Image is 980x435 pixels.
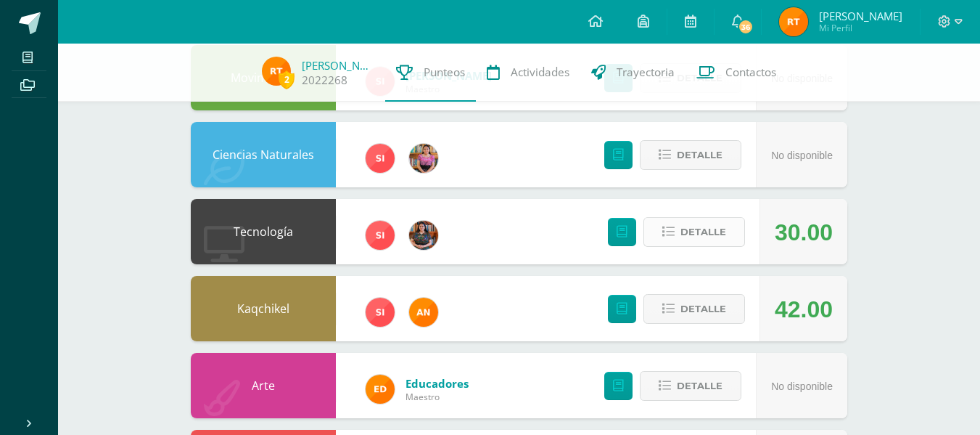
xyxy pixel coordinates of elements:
span: Actividades [511,65,569,80]
span: Detalle [677,142,722,168]
a: Punteos [385,44,476,102]
div: 30.00 [775,200,833,265]
span: Contactos [725,65,776,80]
img: ed927125212876238b0630303cb5fd71.png [366,375,395,404]
button: Detalle [640,140,741,170]
button: Detalle [643,217,745,247]
img: 1e3c7f018e896ee8adc7065031dce62a.png [366,221,395,250]
img: fc6731ddebfef4a76f049f6e852e62c4.png [409,298,438,327]
img: 1e3c7f018e896ee8adc7065031dce62a.png [366,144,395,173]
span: Detalle [680,219,726,245]
a: Educadores [405,376,469,391]
div: 42.00 [775,277,833,342]
span: [PERSON_NAME] [819,9,902,23]
a: [PERSON_NAME] [302,58,374,73]
a: Trayectoria [580,44,685,102]
a: Actividades [476,44,580,102]
span: 2 [279,70,295,89]
span: Mi Perfil [819,22,902,34]
a: Contactos [685,44,787,102]
div: Arte [191,353,336,418]
button: Detalle [640,371,741,401]
span: Detalle [677,373,722,399]
span: Trayectoria [617,65,675,80]
img: 5b284e87e7d490fb5ae7296aa8e53f86.png [262,57,291,86]
div: Kaqchikel [191,276,336,341]
span: No disponible [771,150,833,161]
img: e8319d1de0642b858999b202df7e829e.png [409,144,438,173]
div: Tecnología [191,199,336,264]
span: Punteos [424,65,465,80]
span: 36 [738,19,754,35]
span: Maestro [405,391,469,403]
div: Ciencias Naturales [191,122,336,187]
span: No disponible [771,381,833,392]
img: 60a759e8b02ec95d430434cf0c0a55c7.png [409,221,438,250]
a: 2022268 [302,73,347,88]
span: Detalle [680,296,726,322]
img: 1e3c7f018e896ee8adc7065031dce62a.png [366,298,395,327]
button: Detalle [643,294,745,324]
img: 5b284e87e7d490fb5ae7296aa8e53f86.png [779,7,808,36]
